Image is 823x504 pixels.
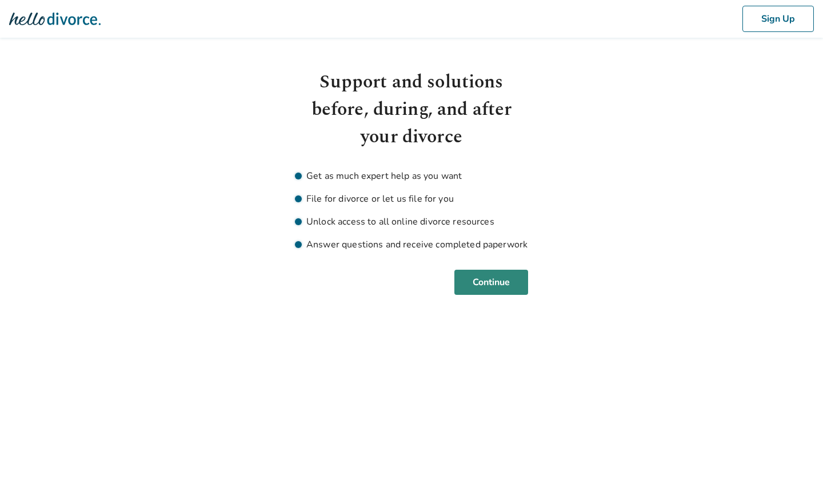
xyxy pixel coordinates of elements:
button: Continue [454,270,528,295]
h1: Support and solutions before, during, and after your divorce [295,69,528,151]
button: Sign Up [742,6,814,32]
li: Unlock access to all online divorce resources [295,215,528,229]
li: Get as much expert help as you want [295,169,528,183]
img: Hello Divorce Logo [9,7,101,30]
li: Answer questions and receive completed paperwork [295,238,528,251]
li: File for divorce or let us file for you [295,192,528,206]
